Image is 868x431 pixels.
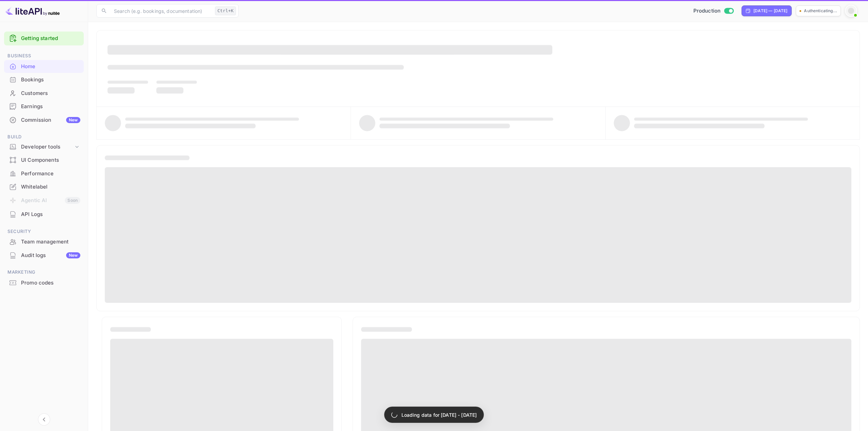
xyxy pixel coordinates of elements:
div: [DATE] — [DATE] [753,8,787,14]
div: Audit logsNew [4,249,84,262]
a: Getting started [21,35,80,42]
div: Audit logs [21,252,80,259]
a: Audit logsNew [4,249,84,261]
div: Customers [4,87,84,100]
div: Commission [21,116,80,124]
div: Home [21,63,80,71]
div: Team management [21,238,80,246]
div: New [66,117,80,123]
div: UI Components [4,154,84,167]
span: Business [4,52,84,60]
p: Authenticating... [804,8,837,14]
div: Earnings [21,103,80,111]
a: Earnings [4,100,84,113]
a: Customers [4,87,84,99]
div: Developer tools [4,141,84,153]
div: API Logs [21,211,80,218]
a: Team management [4,235,84,248]
div: Ctrl+K [215,6,236,15]
div: Whitelabel [21,183,80,191]
div: Performance [4,167,84,180]
a: Promo codes [4,276,84,289]
span: Security [4,228,84,235]
a: UI Components [4,154,84,166]
div: Bookings [4,73,84,86]
div: Switch to Sandbox mode [691,7,736,15]
a: CommissionNew [4,114,84,126]
p: Loading data for [DATE] - [DATE] [401,411,477,418]
div: Home [4,60,84,73]
div: Bookings [21,76,80,84]
a: Whitelabel [4,180,84,193]
div: Promo codes [4,276,84,290]
img: LiteAPI logo [5,5,60,16]
div: API Logs [4,208,84,221]
span: Production [693,7,721,15]
input: Search (e.g. bookings, documentation) [110,4,212,18]
div: Customers [21,90,80,97]
span: Build [4,133,84,141]
a: Home [4,60,84,73]
a: API Logs [4,208,84,220]
span: Marketing [4,269,84,276]
div: Getting started [4,32,84,45]
div: Promo codes [21,279,80,287]
div: CommissionNew [4,114,84,127]
div: Developer tools [21,143,74,151]
div: New [66,252,80,258]
div: Team management [4,235,84,249]
div: Whitelabel [4,180,84,194]
div: UI Components [21,156,80,164]
div: Performance [21,170,80,178]
a: Performance [4,167,84,180]
button: Collapse navigation [38,413,50,426]
div: Earnings [4,100,84,113]
a: Bookings [4,73,84,86]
